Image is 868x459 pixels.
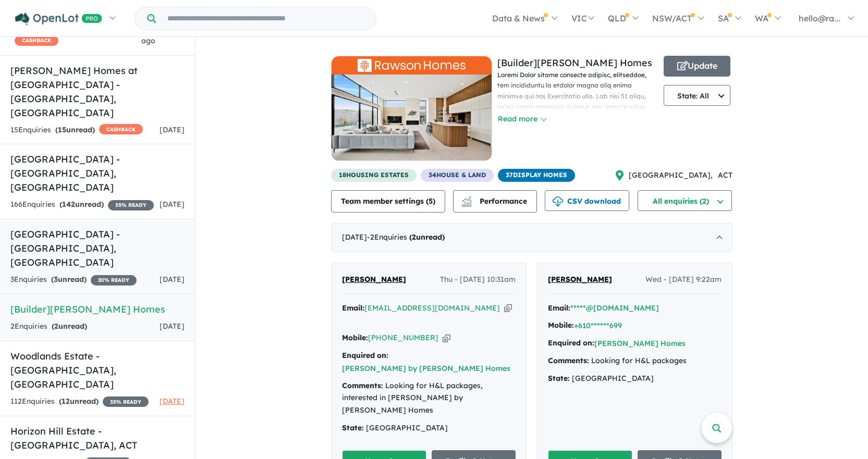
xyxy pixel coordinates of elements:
[10,152,185,194] h5: [GEOGRAPHIC_DATA] - [GEOGRAPHIC_DATA] , [GEOGRAPHIC_DATA]
[10,124,143,137] div: 15 Enquir ies
[497,57,652,69] a: [Builder][PERSON_NAME] Homes
[331,190,445,213] button: Team member settings (5)
[443,332,450,343] button: Copy
[342,351,388,360] strong: Enquired on:
[364,303,500,313] a: [EMAIL_ADDRESS][DOMAIN_NAME]
[342,303,364,313] strong: Email:
[368,333,438,342] a: [PHONE_NUMBER]
[160,321,185,331] span: [DATE]
[99,124,143,134] span: CASHBACK
[548,373,722,385] div: [GEOGRAPHIC_DATA]
[58,125,66,134] span: 15
[548,320,574,330] strong: Mobile:
[342,381,383,390] strong: Comments:
[141,23,172,45] span: 22 hours ago
[799,13,840,23] span: hello@ra...
[52,321,87,331] strong: ( unread)
[160,200,185,209] span: [DATE]
[440,274,516,286] span: Thu - [DATE] 10:31am
[160,275,185,284] span: [DATE]
[15,13,102,26] img: Openlot PRO Logo White
[10,199,154,211] div: 166 Enquir ies
[62,396,70,406] span: 12
[548,356,589,365] strong: Comments:
[59,200,104,209] strong: ( unread)
[342,423,364,432] strong: State:
[10,64,185,120] h5: [PERSON_NAME] Homes at [GEOGRAPHIC_DATA] - [GEOGRAPHIC_DATA] , [GEOGRAPHIC_DATA]
[342,364,510,373] a: [PERSON_NAME] by [PERSON_NAME] Homes
[462,196,471,202] img: line-chart.svg
[545,190,629,211] button: CSV download
[108,200,154,210] span: 35 % READY
[358,59,466,72] img: Rawson Homes
[160,396,185,406] span: [DATE]
[10,227,185,269] h5: [GEOGRAPHIC_DATA] - [GEOGRAPHIC_DATA] , [GEOGRAPHIC_DATA]
[10,320,87,333] div: 2 Enquir ies
[461,200,472,206] img: bar-chart.svg
[342,333,368,342] strong: Mobile:
[367,232,445,242] span: - 2 Enquir ies
[504,303,512,314] button: Copy
[54,321,58,331] span: 2
[409,232,445,242] strong: ( unread)
[421,169,494,182] span: 34 House & Land
[548,275,612,284] span: [PERSON_NAME]
[429,196,433,206] span: 5
[548,374,570,383] strong: State:
[629,169,713,182] span: [GEOGRAPHIC_DATA] ,
[342,274,406,286] a: [PERSON_NAME]
[331,223,732,252] div: [DATE]
[10,302,185,316] h5: [Builder] [PERSON_NAME] Homes
[332,75,492,160] img: Rawson Homes
[463,196,527,206] span: Performance
[331,56,492,169] a: Rawson HomesRawson Homes
[664,56,730,77] button: Update
[548,274,612,286] a: [PERSON_NAME]
[59,396,99,406] strong: ( unread)
[54,275,58,284] span: 3
[55,125,95,134] strong: ( unread)
[718,169,732,182] span: ACT
[594,338,686,349] button: [PERSON_NAME] Homes
[645,274,722,286] span: Wed - [DATE] 9:22am
[498,169,575,182] span: 37 Display Homes
[160,125,185,134] span: [DATE]
[548,355,722,367] div: Looking for H&L packages
[342,422,516,435] div: [GEOGRAPHIC_DATA]
[10,274,137,286] div: 3 Enquir ies
[331,169,417,182] span: 18 housing estates
[638,190,732,211] button: All enquiries (2)
[342,275,406,284] span: [PERSON_NAME]
[62,200,75,209] span: 142
[15,35,58,46] span: CASHBACK
[548,338,594,348] strong: Enquired on:
[10,395,149,408] div: 112 Enquir ies
[497,70,658,325] p: Loremi Dolor sitame consecte adipisc, elitseddoe, tem incididuntu la etdolor magna aliq enima min...
[664,85,730,106] button: State: All
[594,339,686,348] a: [PERSON_NAME] Homes
[10,424,185,452] h5: Horizon Hill Estate - [GEOGRAPHIC_DATA] , ACT
[453,190,537,213] button: Performance
[412,232,416,242] span: 2
[103,396,149,407] span: 35 % READY
[342,363,510,374] button: [PERSON_NAME] by [PERSON_NAME] Homes
[548,303,570,313] strong: Email:
[497,113,546,125] button: Read more
[342,380,516,417] div: Looking for H&L packages, interested in [PERSON_NAME] by [PERSON_NAME] Homes
[91,275,137,286] span: 20 % READY
[51,275,87,284] strong: ( unread)
[158,7,374,30] input: Try estate name, suburb, builder or developer
[553,196,563,207] img: download icon
[10,349,185,391] h5: Woodlands Estate - [GEOGRAPHIC_DATA] , [GEOGRAPHIC_DATA]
